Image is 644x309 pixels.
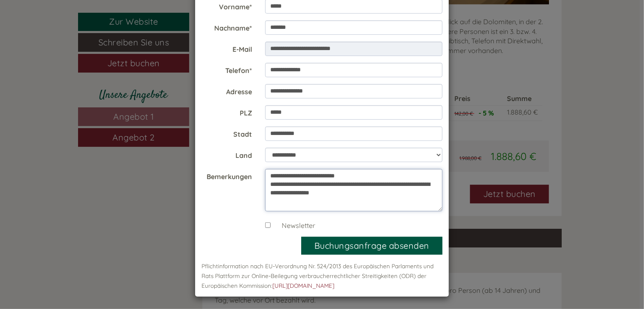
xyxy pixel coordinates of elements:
[195,63,259,76] label: Telefon*
[202,262,434,289] small: Pflichtinformation nach EU-Verordnung Nr. 524/2013 des Europäischen Parlaments und Rats Plattform...
[195,148,259,160] label: Land
[274,221,316,230] label: Newsletter
[195,105,259,118] label: PLZ
[13,41,136,47] small: 19:40
[146,6,188,21] div: Dienstag
[195,169,259,182] label: Bemerkungen
[272,282,334,289] a: [URL][DOMAIN_NAME]
[301,237,442,255] button: Buchungsanfrage absenden
[195,42,259,54] label: E-Mail
[195,84,259,97] label: Adresse
[195,126,259,139] label: Stadt
[6,23,140,49] div: Guten Tag, wie können wir Ihnen helfen?
[13,25,136,31] div: Hotel Weisses Lamm
[277,220,334,239] button: Senden
[195,20,259,33] label: Nachname*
